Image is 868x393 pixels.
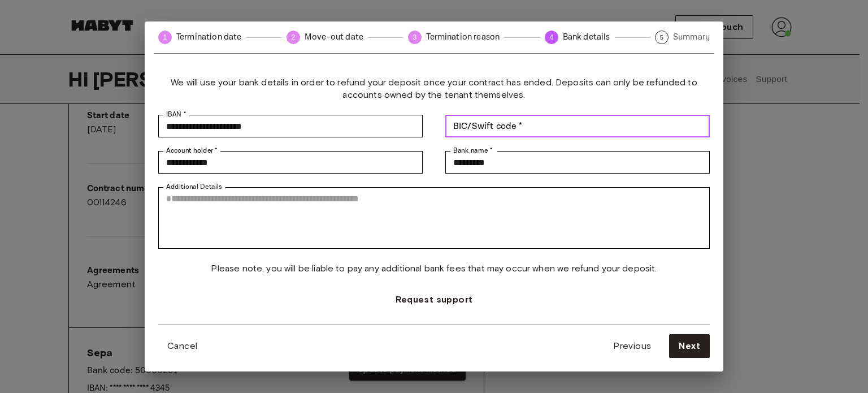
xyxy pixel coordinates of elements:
[679,339,700,353] span: Next
[396,293,473,306] span: Request support
[453,146,492,156] label: Bank name *
[167,339,197,353] span: Cancel
[387,288,482,311] button: Request support
[426,31,500,43] span: Termination reason
[166,110,186,119] label: IBAN *
[158,335,206,357] button: Cancel
[158,76,710,101] span: We will use your bank details in order to refund your deposit once your contract has ended. Depos...
[166,146,218,156] label: Account holder *
[563,31,610,43] span: Bank details
[163,33,167,41] text: 1
[166,182,223,192] label: Additional Details
[669,334,710,358] button: Next
[549,33,553,41] text: 4
[305,31,363,43] span: Move-out date
[660,34,663,41] text: 5
[211,262,657,275] span: Please note, you will be liable to pay any additional bank fees that may occur when we refund you...
[673,31,710,43] span: Summary
[292,33,296,41] text: 2
[604,334,660,358] button: Previous
[613,339,651,353] span: Previous
[176,31,242,43] span: Termination date
[413,33,417,41] text: 3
